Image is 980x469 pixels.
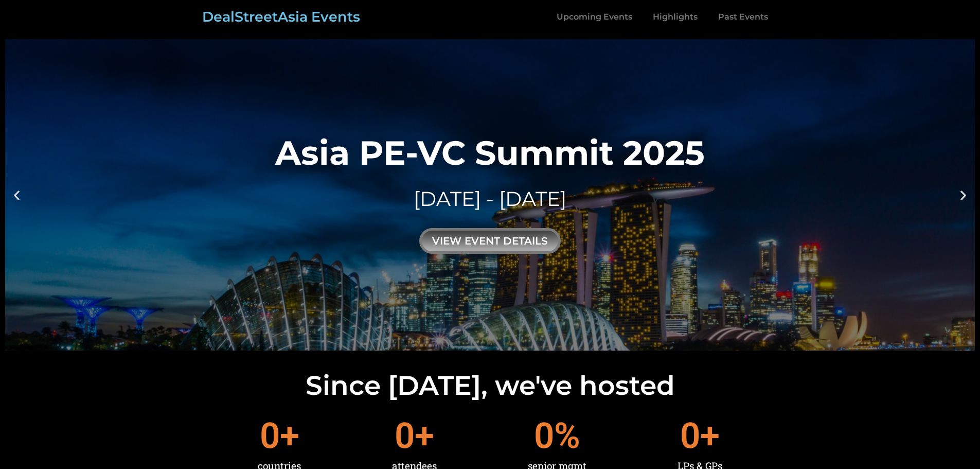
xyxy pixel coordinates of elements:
[202,8,360,25] a: DealStreetAsia Events
[415,418,437,454] span: +
[700,418,722,454] span: +
[643,5,708,29] a: Highlights
[534,418,554,454] span: 0
[5,372,975,399] h2: Since [DATE], we've hosted
[708,5,778,29] a: Past Events
[395,418,415,454] span: 0
[275,136,705,169] div: Asia PE-VC Summit 2025
[680,418,700,454] span: 0
[260,418,280,454] span: 0
[546,5,643,29] a: Upcoming Events
[554,418,586,454] span: %
[280,418,301,454] span: +
[5,39,975,351] a: Asia PE-VC Summit 2025[DATE] - [DATE]view event details
[419,228,561,254] div: view event details
[275,185,705,213] div: [DATE] - [DATE]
